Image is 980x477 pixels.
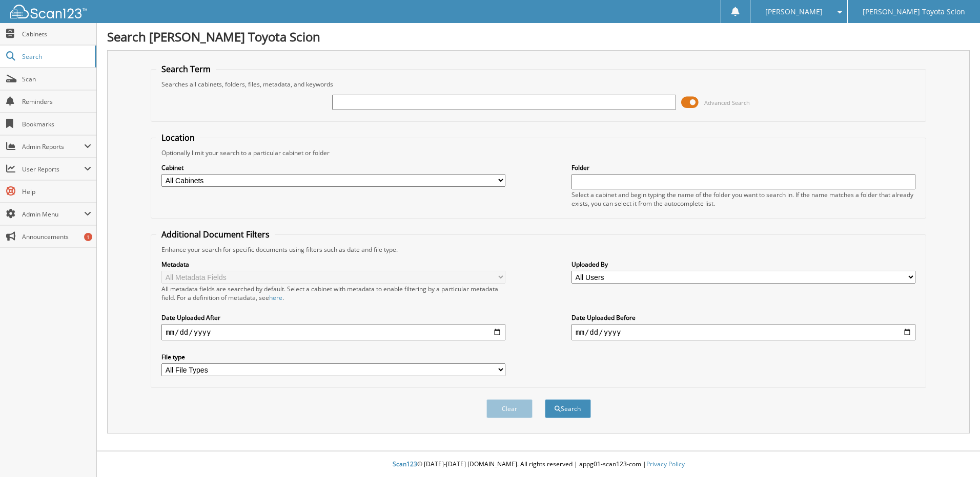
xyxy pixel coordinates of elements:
span: Scan123 [393,460,417,468]
legend: Additional Document Filters [156,229,275,240]
label: Date Uploaded Before [571,313,915,322]
a: Privacy Policy [646,460,685,468]
div: 1 [84,233,92,241]
img: scan123-logo-white.svg [10,5,87,18]
span: [PERSON_NAME] [765,9,823,15]
span: Search [22,52,90,61]
span: Bookmarks [22,120,91,128]
label: Folder [571,163,915,172]
label: Date Uploaded After [161,313,505,322]
label: Metadata [161,260,505,269]
label: Cabinet [161,163,505,172]
iframe: Chat Widget [929,428,980,477]
legend: Location [156,132,200,143]
legend: Search Term [156,63,216,75]
span: Admin Reports [22,142,84,151]
input: end [571,324,915,340]
div: Select a cabinet and begin typing the name of the folder you want to search in. If the name match... [571,190,915,208]
button: Search [545,399,591,418]
label: File type [161,353,505,361]
span: Cabinets [22,30,91,38]
div: Optionally limit your search to a particular cabinet or folder [156,148,921,157]
span: [PERSON_NAME] Toyota Scion [863,9,965,15]
span: Advanced Search [704,99,750,106]
div: Enhance your search for specific documents using filters such as date and file type. [156,245,921,254]
div: Searches all cabinets, folders, files, metadata, and keywords [156,80,921,89]
span: User Reports [22,165,84,174]
div: All metadata fields are searched by default. Select a cabinet with metadata to enable filtering b... [161,285,505,302]
span: Announcements [22,232,91,241]
button: Clear [486,399,533,418]
span: Reminders [22,97,91,106]
label: Uploaded By [571,260,915,269]
div: © [DATE]-[DATE] [DOMAIN_NAME]. All rights reserved | appg01-scan123-com | [97,452,980,477]
span: Help [22,187,91,196]
span: Admin Menu [22,210,84,219]
input: start [161,324,505,340]
span: Scan [22,75,91,83]
h1: Search [PERSON_NAME] Toyota Scion [107,28,970,45]
a: here [269,293,282,302]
